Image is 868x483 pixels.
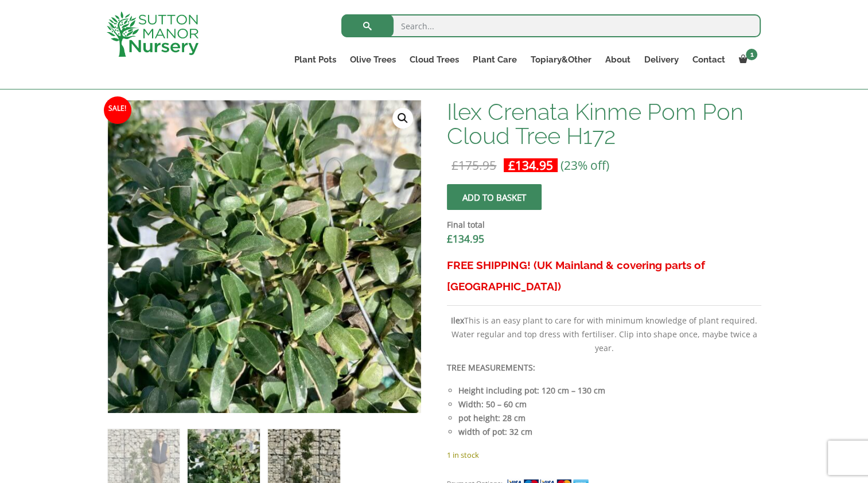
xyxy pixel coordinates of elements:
[447,232,453,246] span: £
[447,314,761,355] p: This is an easy plant to care for with minimum knowledge of plant required. Water regular and top...
[107,11,198,57] img: logo
[287,52,343,68] a: Plant Pots
[637,52,685,68] a: Delivery
[731,52,761,68] a: 1
[560,157,609,173] span: (23% off)
[447,255,761,297] h3: FREE SHIPPING! (UK Mainland & covering parts of [GEOGRAPHIC_DATA])
[341,14,761,37] input: Search...
[458,385,605,396] strong: Height including pot: 120 cm – 130 cm
[392,108,413,128] a: View full-screen image gallery
[447,184,542,210] button: Add to basket
[508,157,553,173] bdi: 134.95
[451,157,496,173] bdi: 175.95
[447,362,535,373] strong: TREE MEASUREMENTS:
[685,52,731,68] a: Contact
[104,96,131,124] span: Sale!
[343,52,403,68] a: Olive Trees
[447,218,761,232] dt: Final total
[508,157,515,173] span: £
[598,52,637,68] a: About
[447,232,484,246] bdi: 134.95
[403,52,466,68] a: Cloud Trees
[451,157,458,173] span: £
[458,426,532,437] strong: width of pot: 32 cm
[458,412,526,423] strong: pot height: 28 cm
[458,399,527,410] strong: Width: 50 – 60 cm
[466,52,523,68] a: Plant Care
[523,52,598,68] a: Topiary&Other
[447,100,761,148] h1: Ilex Crenata Kinme Pom Pon Cloud Tree H172
[447,448,761,462] p: 1 in stock
[451,315,464,326] b: Ilex
[746,49,757,60] span: 1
